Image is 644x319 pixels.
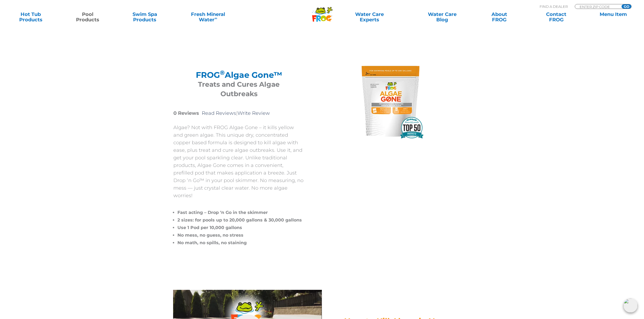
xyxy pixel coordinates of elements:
a: PoolProducts [62,12,113,22]
p: | [173,109,305,117]
a: ContactFROG [531,12,582,22]
a: Fresh MineralWater∞ [176,12,240,22]
input: GO [622,4,631,9]
a: Write Review [237,110,270,116]
input: Zip Code Form [579,4,616,9]
p: Find A Dealer [540,4,568,9]
h2: FROG Algae Gone™ [180,70,298,80]
a: AboutFROG [474,12,524,22]
li: 2 sizes: for pools up to 20,000 gallons & 30,000 gallons [177,216,305,224]
img: openIcon [623,298,638,313]
a: Swim SpaProducts [119,12,170,22]
a: Hot TubProducts [5,12,56,22]
a: Read Reviews [202,110,236,116]
li: Use 1 Pod per 10,000 gallons [177,224,305,231]
a: Water CareBlog [417,12,468,22]
sup: ∞ [214,16,217,20]
p: Algae? Not with FROG Algae Gone – it kills yellow and green algae. This unique dry, concentrated ... [173,124,305,199]
li: Fast acting – Drop ‘n Go in the skimmer [177,209,305,216]
a: Water CareExperts [328,12,411,22]
sup: ® [220,69,225,76]
span: No mess, no guess, no stress [177,233,243,238]
strong: 0 Reviews [173,110,199,116]
a: Menu Item [588,12,639,22]
h3: Treats and Cures Algae Outbreaks [180,80,298,99]
span: No math, no spills, no staining [177,240,247,245]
